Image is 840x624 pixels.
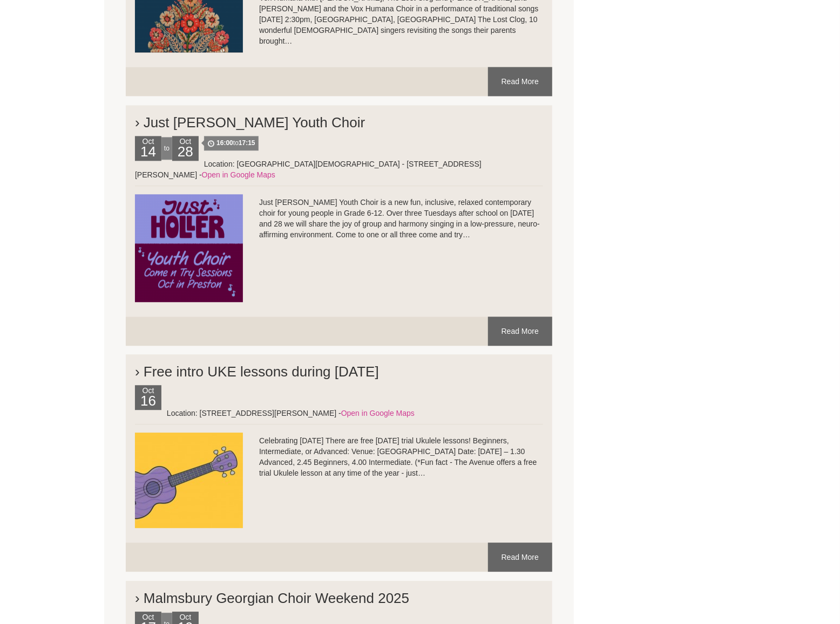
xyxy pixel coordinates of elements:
p: Celebrating [DATE] There are free [DATE] trial Ukulele lessons! Beginners, Intermediate, or Advan... [135,435,543,478]
div: Location: [STREET_ADDRESS][PERSON_NAME] - [135,408,543,419]
a: Read More [488,67,552,96]
p: Just [PERSON_NAME] Youth Choir is a new fun, inclusive, relaxed contemporary choir for young peop... [135,197,543,240]
h2: 28 [175,147,196,161]
a: Open in Google Maps [202,170,275,179]
h2: 14 [138,147,159,161]
div: to [161,137,172,160]
h2: › Free intro UKE lessons during [DATE] [135,353,543,385]
a: Read More [488,317,552,346]
img: Just_Holler_Youth_Choir_Insta.png [135,194,243,302]
img: ukulele.jpg [135,433,243,528]
div: Oct [135,136,161,161]
h2: › Just [PERSON_NAME] Youth Choir [135,104,543,136]
a: Read More [488,543,552,572]
div: Oct [172,136,199,161]
a: Open in Google Maps [341,409,415,417]
strong: 17:15 [239,139,255,147]
span: to [204,136,259,150]
h2: 16 [138,396,159,410]
div: Oct [135,385,161,410]
strong: 16:00 [216,139,233,147]
h2: › Malmsbury Georgian Choir Weekend 2025 [135,579,543,612]
div: Location: [GEOGRAPHIC_DATA][DEMOGRAPHIC_DATA] - [STREET_ADDRESS][PERSON_NAME] - [135,159,543,180]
